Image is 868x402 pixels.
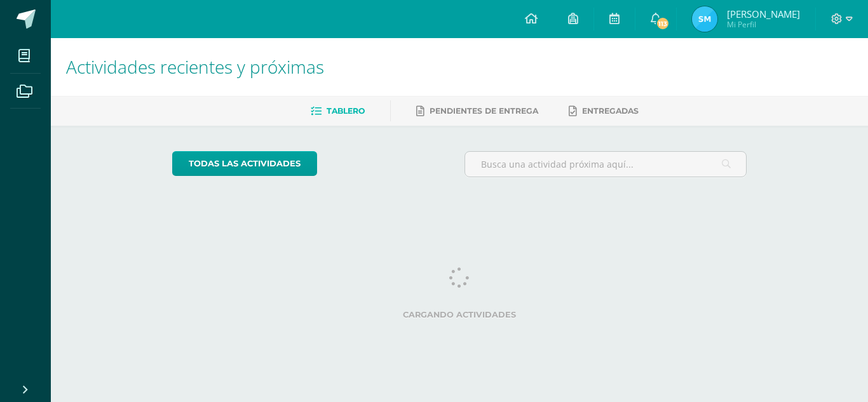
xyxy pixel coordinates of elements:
span: 113 [656,17,670,30]
span: Pendientes de entrega [430,106,538,116]
a: Pendientes de entrega [416,101,538,121]
label: Cargando actividades [172,310,747,319]
a: Entregadas [569,101,639,121]
span: Actividades recientes y próximas [66,55,324,79]
span: Tablero [327,106,365,116]
span: Entregadas [582,106,639,116]
span: [PERSON_NAME] [727,8,800,20]
img: 58db4ce215cf9a5214abc8671c9c1f9e.png [692,6,717,32]
input: Busca una actividad próxima aquí... [465,152,747,177]
a: Tablero [311,101,365,121]
span: Mi Perfil [727,19,800,30]
a: todas las Actividades [172,151,317,176]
